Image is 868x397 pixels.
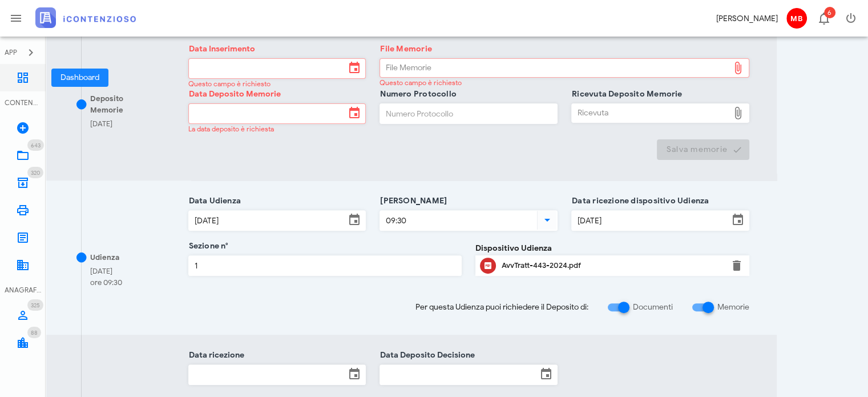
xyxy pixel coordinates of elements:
button: MB [782,5,810,32]
label: Numero Protocollo [377,89,457,100]
div: File Memorie [380,59,729,77]
div: [PERSON_NAME] [716,13,778,25]
input: Numero Protocollo [380,104,557,123]
div: Clicca per aprire un'anteprima del file o scaricarlo [502,256,723,275]
div: Questo campo è richiesto [380,79,749,86]
button: Clicca per aprire un'anteprima del file o scaricarlo [480,258,496,274]
label: Memorie [717,302,749,313]
div: ANAGRAFICA [5,285,41,295]
input: Ora Udienza [380,211,535,230]
button: Elimina [730,259,744,272]
img: logo-text-2x.png [35,7,136,28]
span: Distintivo [27,327,41,338]
div: [DATE] [90,118,112,130]
input: Sezione n° [189,256,462,275]
label: Dispositivo Udienza [475,242,552,254]
div: Deposito Memorie [90,93,158,115]
label: Documenti [633,302,673,313]
div: Questo campo è richiesto [188,81,366,87]
label: Sezione n° [185,240,229,252]
div: Udienza [90,252,119,263]
span: 88 [31,329,38,336]
div: [DATE] [90,266,122,277]
label: File Memorie [377,43,432,55]
span: 643 [31,142,41,149]
div: ore 09:30 [90,277,122,288]
label: Ricevuta Deposito Memorie [568,89,682,100]
div: AvvTratt-443-2024.pdf [502,261,723,270]
label: [PERSON_NAME] [377,195,447,207]
label: Data Udienza [185,195,241,207]
span: Distintivo [824,7,835,18]
span: MB [786,8,807,29]
div: La data deposito è richiesta [188,126,366,133]
span: Distintivo [27,299,43,311]
div: CONTENZIOSO [5,98,41,108]
button: Distintivo [810,5,837,32]
span: 325 [31,302,40,309]
span: Per questa Udienza puoi richiedere il Deposito di: [415,301,588,313]
span: Distintivo [27,139,44,151]
div: Ricevuta [572,104,729,122]
span: Distintivo [27,167,43,178]
label: Data ricezione dispositivo Udienza [568,195,709,207]
span: 320 [31,169,40,177]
